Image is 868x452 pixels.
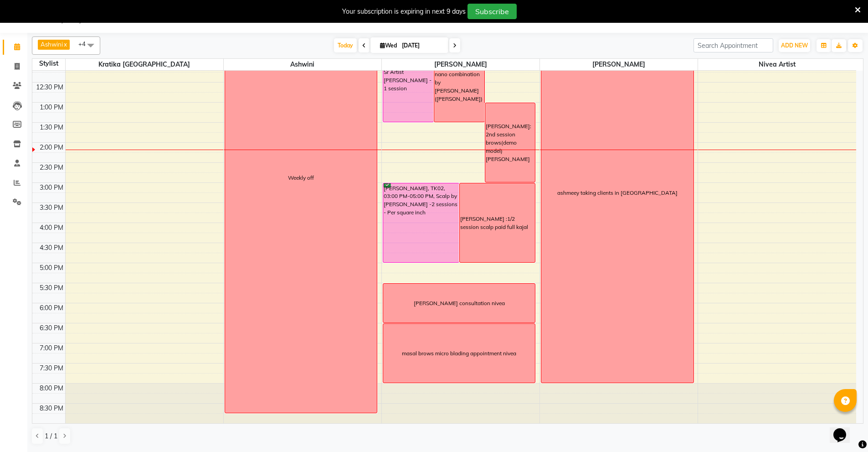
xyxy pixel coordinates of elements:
[34,83,65,92] div: 12:30 PM
[38,283,65,293] div: 5:30 PM
[693,38,773,52] input: Search Appointment
[78,40,92,47] span: +4
[38,323,65,333] div: 6:30 PM
[38,404,65,413] div: 8:30 PM
[63,41,67,48] a: x
[781,42,808,49] span: ADD NEW
[38,384,65,393] div: 8:00 PM
[38,203,65,213] div: 3:30 PM
[486,122,535,163] div: [PERSON_NAME]: 2nd session brows(demo model) [PERSON_NAME]
[830,416,859,443] iframe: chat widget
[38,364,65,373] div: 7:30 PM
[38,243,65,253] div: 4:30 PM
[342,7,466,16] div: Your subscription is expiring in next 9 days
[334,38,357,52] span: Today
[38,123,65,132] div: 1:30 PM
[557,189,678,197] div: ashmeey taking clients in [GEOGRAPHIC_DATA]
[383,43,433,122] div: [PERSON_NAME], TK01, 11:30 AM-01:30 PM, Nano by Sr Artist [PERSON_NAME] - 1 session
[38,223,65,233] div: 4:00 PM
[38,163,65,172] div: 2:30 PM
[467,4,517,19] button: Subscribe
[66,59,223,70] span: Kratika [GEOGRAPHIC_DATA]
[32,59,65,68] div: Stylist
[224,59,381,70] span: Ashwini
[38,343,65,353] div: 7:00 PM
[414,299,505,307] div: [PERSON_NAME] consultation nivea
[402,349,516,358] div: masal brows micro blading appointment nivea
[540,59,698,70] span: [PERSON_NAME]
[41,41,63,48] span: Ashwini
[435,62,484,103] div: [PERSON_NAME] nano combination by [PERSON_NAME] ([PERSON_NAME])
[45,431,57,441] span: 1 / 1
[779,39,810,52] button: ADD NEW
[38,303,65,313] div: 6:00 PM
[288,174,314,182] div: Weekly off
[460,215,535,231] div: [PERSON_NAME] :1/2 session scalp paid full kajal
[38,143,65,152] div: 2:00 PM
[698,59,856,70] span: Nivea Artist
[38,103,65,112] div: 1:00 PM
[383,183,459,262] div: [PERSON_NAME], TK02, 03:00 PM-05:00 PM, Scalp by [PERSON_NAME] -2 sessions - Per square inch
[38,263,65,273] div: 5:00 PM
[382,59,539,70] span: [PERSON_NAME]
[399,39,445,52] input: 2025-09-03
[38,183,65,192] div: 3:00 PM
[378,42,399,49] span: Wed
